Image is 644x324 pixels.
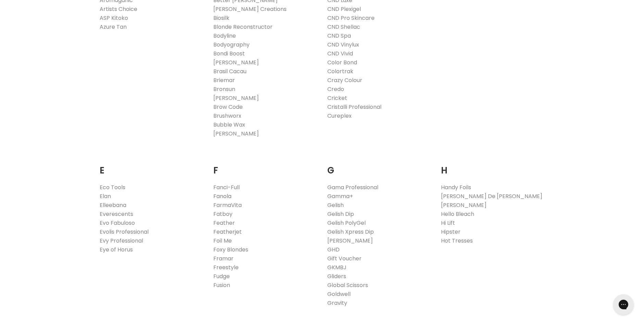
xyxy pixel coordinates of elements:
[213,94,259,102] a: [PERSON_NAME]
[213,32,236,40] a: Bodyline
[213,130,259,138] a: [PERSON_NAME]
[100,5,137,13] a: Artists Choice
[327,32,351,40] a: CND Spa
[327,255,362,262] a: Gift Voucher
[213,155,317,178] h2: F
[327,237,373,245] a: [PERSON_NAME]
[441,155,545,178] h2: H
[327,219,366,227] a: Gelish PolyGel
[213,272,230,280] a: Fudge
[327,192,353,200] a: Gamma+
[213,192,231,200] a: Fanola
[100,14,128,22] a: ASP Kitoko
[213,103,243,111] a: Brow Code
[213,41,250,49] a: Bodyography
[327,290,351,298] a: Goldwell
[213,67,247,75] a: Brasil Cacau
[327,299,347,307] a: Gravity
[327,59,357,66] a: Color Bond
[213,183,240,191] a: Fanci-Full
[100,183,125,191] a: Eco Tools
[441,219,455,227] a: Hi Lift
[327,246,340,254] a: GHD
[327,281,368,289] a: Global Scissors
[327,41,359,49] a: CND Vinylux
[213,121,245,129] a: Bubble Wax
[213,85,235,93] a: Bronsun
[327,103,381,111] a: Cristalli Professional
[327,23,360,31] a: CND Shellac
[327,210,354,218] a: Gelish Dip
[327,14,375,22] a: CND Pro Skincare
[327,155,431,178] h2: G
[327,263,346,271] a: GKMBJ
[213,5,287,13] a: [PERSON_NAME] Creations
[327,76,362,84] a: Crazy Colour
[213,263,239,271] a: Freestyle
[213,246,248,254] a: Foxy Blondes
[213,255,233,262] a: Framar
[213,23,273,31] a: Blonde Reconstructor
[100,237,143,245] a: Evy Professional
[327,67,353,75] a: Colortrak
[327,85,344,93] a: Credo
[327,112,352,120] a: Cureplex
[213,14,229,22] a: Biosilk
[441,210,474,218] a: Hello Bleach
[441,183,471,191] a: Handy Foils
[327,50,353,57] a: CND Vivid
[327,272,346,280] a: Gliders
[441,228,460,236] a: Hipster
[213,59,259,66] a: [PERSON_NAME]
[610,292,637,317] iframe: Gorgias live chat messenger
[100,192,111,200] a: Elan
[327,201,344,209] a: Gelish
[213,112,241,120] a: Brushworx
[213,210,232,218] a: Fatboy
[100,23,127,31] a: Azure Tan
[327,183,378,191] a: Gama Professional
[327,5,361,13] a: CND Plexigel
[441,192,542,200] a: [PERSON_NAME] De [PERSON_NAME]
[213,281,230,289] a: Fusion
[213,76,235,84] a: Briemar
[441,201,487,209] a: [PERSON_NAME]
[327,94,347,102] a: Cricket
[100,201,126,209] a: Elleebana
[100,228,149,236] a: Evolis Professional
[441,237,473,245] a: Hot Tresses
[213,219,235,227] a: Feather
[213,237,232,245] a: Foil Me
[213,201,242,209] a: FarmaVita
[213,228,242,236] a: Featherjet
[100,246,133,254] a: Eye of Horus
[100,219,135,227] a: Evo Fabuloso
[327,228,374,236] a: Gelish Xpress Dip
[100,155,203,178] h2: E
[213,50,245,57] a: Bondi Boost
[100,210,133,218] a: Everescents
